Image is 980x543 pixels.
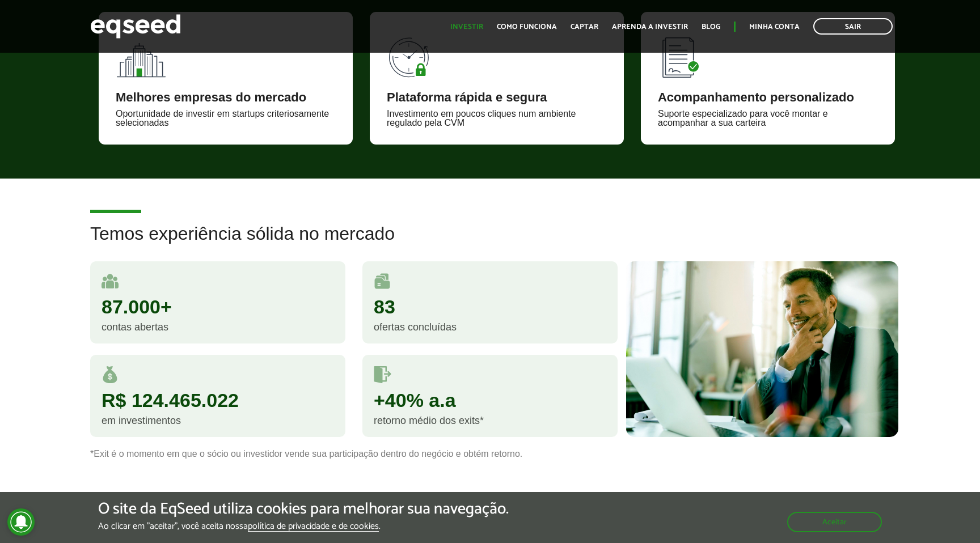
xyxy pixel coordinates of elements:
[102,415,334,426] div: em investimentos
[116,109,336,128] div: Oportunidade de investir em startups criteriosamente selecionadas
[116,29,167,80] img: 90x90_fundos.svg
[374,366,391,383] img: saidas.svg
[248,522,379,532] a: política de privacidade e de cookies
[749,23,800,31] a: Minha conta
[387,109,607,128] div: Investimento em poucos cliques num ambiente regulado pela CVM
[98,521,509,532] p: Ao clicar em "aceitar", você aceita nossa .
[90,224,890,261] h2: Temos experiência sólida no mercado
[571,23,598,31] a: Captar
[702,23,720,31] a: Blog
[90,448,890,459] p: *Exit é o momento em que o sócio ou investidor vende sua participação dentro do negócio e obtém r...
[374,297,606,316] div: 83
[102,273,119,290] img: user.svg
[374,322,606,332] div: ofertas concluídas
[658,91,878,104] div: Acompanhamento personalizado
[387,29,438,80] img: 90x90_tempo.svg
[102,322,334,332] div: contas abertas
[497,23,557,31] a: Como funciona
[813,18,893,35] a: Sair
[116,91,336,104] div: Melhores empresas do mercado
[90,11,181,41] img: EqSeed
[102,297,334,316] div: 87.000+
[787,512,882,532] button: Aceitar
[374,273,391,290] img: rodadas.svg
[374,415,606,426] div: retorno médio dos exits*
[658,29,709,80] img: 90x90_lista.svg
[658,109,878,128] div: Suporte especializado para você montar e acompanhar a sua carteira
[374,391,606,410] div: +40% a.a
[102,391,334,410] div: R$ 124.465.022
[102,366,119,383] img: money.svg
[612,23,688,31] a: Aprenda a investir
[450,23,483,31] a: Investir
[387,91,607,104] div: Plataforma rápida e segura
[98,500,509,518] h5: O site da EqSeed utiliza cookies para melhorar sua navegação.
